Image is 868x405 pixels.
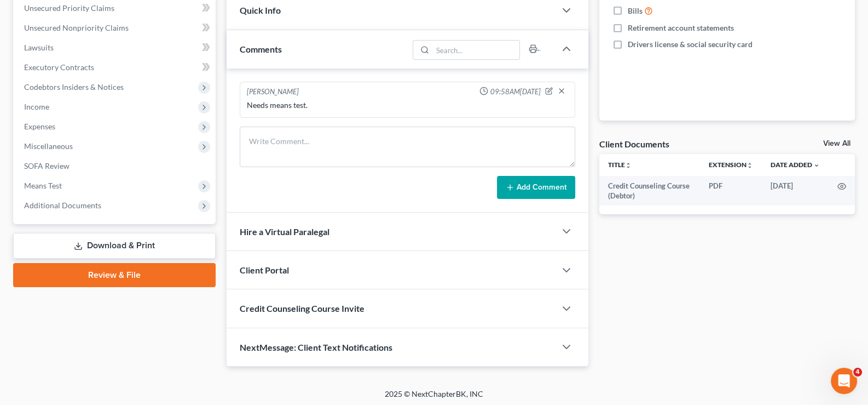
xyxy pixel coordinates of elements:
[608,161,632,169] a: Titleunfold_more
[240,265,289,275] span: Client Portal
[13,263,216,287] a: Review & File
[24,3,114,13] span: Unsecured Priority Claims
[599,138,669,150] div: Client Documents
[24,141,73,151] span: Miscellaneous
[24,82,124,92] span: Codebtors Insiders & Notices
[831,368,857,394] iframe: Intercom live chat
[240,44,282,54] span: Comments
[813,162,820,169] i: expand_more
[853,368,862,377] span: 4
[625,162,632,169] i: unfold_more
[24,181,62,190] span: Means Test
[24,23,129,32] span: Unsecured Nonpriority Claims
[771,161,820,169] a: Date Added expand_more
[240,226,329,237] span: Hire a Virtual Paralegal
[599,176,700,206] td: Credit Counseling Course (Debtor)
[247,100,569,111] div: Needs means test.
[24,62,94,72] span: Executory Contracts
[24,43,54,52] span: Lawsuits
[628,22,734,33] span: Retirement account statements
[240,303,364,313] span: Credit Counseling Course Invite
[24,122,55,131] span: Expenses
[24,102,49,111] span: Income
[490,87,541,97] span: 09:58AM[DATE]
[15,58,216,77] a: Executory Contracts
[15,156,216,176] a: SOFA Review
[747,162,753,169] i: unfold_more
[433,41,520,59] input: Search...
[628,5,643,16] span: Bills
[240,342,392,352] span: NextMessage: Client Text Notifications
[24,201,101,210] span: Additional Documents
[823,140,850,147] a: View All
[15,18,216,38] a: Unsecured Nonpriority Claims
[709,161,753,169] a: Extensionunfold_more
[240,5,281,15] span: Quick Info
[762,176,829,206] td: [DATE]
[700,176,762,206] td: PDF
[13,233,216,259] a: Download & Print
[497,176,575,199] button: Add Comment
[247,87,299,98] div: [PERSON_NAME]
[24,161,70,170] span: SOFA Review
[628,39,753,50] span: Drivers license & social security card
[15,38,216,58] a: Lawsuits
